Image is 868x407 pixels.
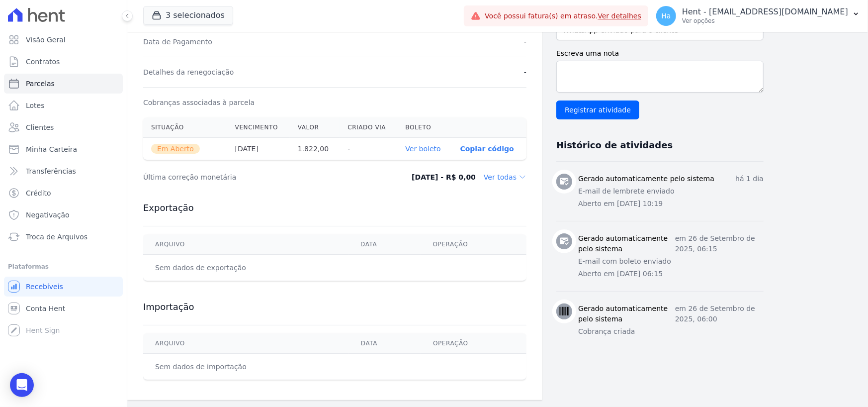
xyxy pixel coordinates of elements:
[4,227,123,247] a: Troca de Arquivos
[348,234,421,255] th: Data
[4,117,123,137] a: Clientes
[340,117,397,138] th: Criado via
[143,333,349,354] th: Arquivo
[484,172,526,182] dd: Ver todas
[143,255,348,281] td: Sem dados de exportação
[26,282,63,292] span: Recebíveis
[26,210,70,220] span: Negativação
[4,183,123,203] a: Crédito
[290,117,340,138] th: Valor
[675,304,764,324] p: em 26 de Setembro de 2025, 06:00
[661,12,671,19] span: Ha
[4,30,123,50] a: Visão Geral
[26,79,55,89] span: Parcelas
[578,199,764,209] p: Aberto em [DATE] 10:19
[578,326,764,337] p: Cobrança criada
[8,261,119,273] div: Plataformas
[412,172,476,182] dd: [DATE] - R$ 0,00
[421,234,526,255] th: Operação
[26,232,87,242] span: Troca de Arquivos
[151,144,200,154] span: Em Aberto
[227,117,290,138] th: Vencimento
[405,145,440,153] a: Ver boleto
[227,138,290,160] th: [DATE]
[26,166,76,176] span: Transferências
[682,7,848,17] p: Hent - [EMAIL_ADDRESS][DOMAIN_NAME]
[340,138,397,160] th: -
[556,139,673,151] h3: Histórico de atividades
[26,35,66,45] span: Visão Geral
[648,2,868,30] button: Ha Hent - [EMAIL_ADDRESS][DOMAIN_NAME] Ver opções
[4,52,123,72] a: Contratos
[290,138,340,160] th: 1.822,00
[4,161,123,181] a: Transferências
[26,122,54,132] span: Clientes
[675,233,764,254] p: em 26 de Setembro de 2025, 06:15
[26,144,77,154] span: Minha Carteira
[4,299,123,318] a: Conta Hent
[682,17,848,25] p: Ver opções
[26,188,51,198] span: Crédito
[578,304,675,324] h3: Gerado automaticamente pelo sistema
[578,233,675,254] h3: Gerado automaticamente pelo sistema
[578,174,714,184] h3: Gerado automaticamente pelo sistema
[556,101,639,119] input: Registrar atividade
[143,6,233,25] button: 3 selecionados
[143,98,255,107] dt: Cobranças associadas à parcela
[421,333,526,354] th: Operação
[598,12,641,20] a: Ver detalhes
[349,333,421,354] th: Data
[524,37,526,47] dd: -
[4,139,123,159] a: Minha Carteira
[26,304,65,313] span: Conta Hent
[143,202,526,214] h3: Exportação
[460,145,514,153] button: Copiar código
[4,74,123,94] a: Parcelas
[143,67,234,77] dt: Detalhes da renegociação
[4,277,123,297] a: Recebíveis
[143,354,349,380] td: Sem dados de importação
[397,117,452,138] th: Boleto
[143,37,212,47] dt: Data de Pagamento
[556,48,764,59] label: Escreva uma nota
[735,174,764,184] p: há 1 dia
[578,186,764,197] p: E-mail de lembrete enviado
[26,101,45,110] span: Lotes
[143,172,370,182] dt: Última correção monetária
[485,11,641,21] span: Você possui fatura(s) em atraso.
[578,256,764,267] p: E-mail com boleto enviado
[143,234,348,255] th: Arquivo
[524,67,526,77] dd: -
[143,117,227,138] th: Situação
[10,373,34,397] div: Open Intercom Messenger
[4,96,123,115] a: Lotes
[26,57,60,67] span: Contratos
[4,205,123,225] a: Negativação
[143,301,526,313] h3: Importação
[578,269,764,279] p: Aberto em [DATE] 06:15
